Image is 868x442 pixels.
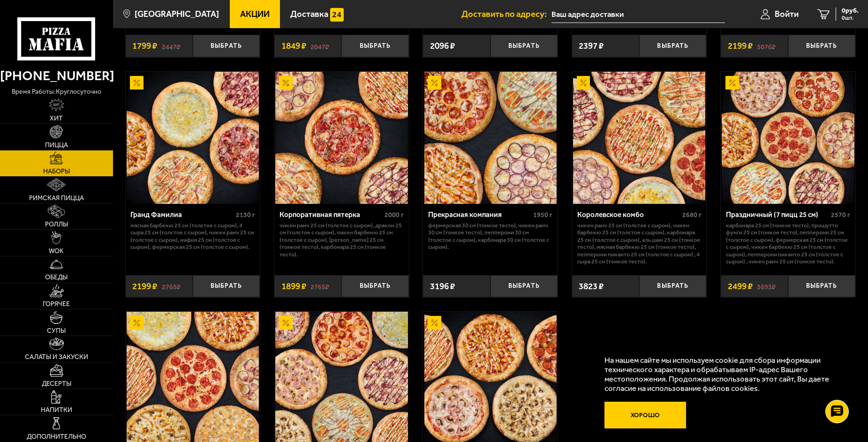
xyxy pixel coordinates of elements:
p: Фермерская 30 см (тонкое тесто), Чикен Ранч 30 см (тонкое тесто), Пепперони 30 см (толстое с сыро... [428,222,552,251]
div: Прекрасная компания [428,210,531,219]
span: Римская пицца [29,195,84,202]
div: Королевское комбо [577,210,680,219]
img: Акционный [577,76,590,90]
button: Выбрать [193,275,260,297]
s: 3693 ₽ [757,282,776,291]
span: 1950 г [533,211,552,219]
input: Ваш адрес доставки [551,6,725,23]
button: Выбрать [341,275,408,297]
span: 2680 г [682,211,702,219]
img: Акционный [725,76,739,90]
span: Супы [47,328,66,334]
img: Акционный [130,316,143,330]
p: Чикен Ранч 25 см (толстое с сыром), Чикен Барбекю 25 см (толстое с сыром), Карбонара 25 см (толст... [577,222,702,265]
span: 2499 ₽ [728,282,753,291]
a: АкционныйКорпоративная пятерка [274,72,409,204]
div: Гранд Фамилиа [130,210,233,219]
span: 2570 г [831,211,850,219]
span: Обеды [45,274,68,281]
button: Выбрать [639,275,706,297]
a: АкционныйПрекрасная компания [423,72,558,204]
span: 2397 ₽ [579,41,604,50]
span: 0 шт. [842,15,859,21]
s: 2765 ₽ [310,282,329,291]
span: 2000 г [385,211,404,219]
span: 3196 ₽ [430,282,455,291]
img: 15daf4d41897b9f0e9f617042186c801.svg [330,8,344,22]
span: Роллы [45,221,68,228]
span: 0 руб. [842,7,859,14]
button: Выбрать [491,275,558,297]
span: 1899 ₽ [281,282,306,291]
img: Акционный [279,76,293,90]
button: Выбрать [639,35,706,57]
span: Напитки [41,407,72,413]
img: Прекрасная компания [424,72,557,204]
span: Горячее [43,301,70,307]
img: Праздничный (7 пицц 25 см) [722,72,854,204]
span: WOK [49,248,64,255]
img: Акционный [130,76,143,90]
span: Пицца [45,142,68,149]
span: 1799 ₽ [132,41,157,50]
span: 2199 ₽ [132,282,157,291]
s: 3076 ₽ [757,41,776,50]
p: Карбонара 25 см (тонкое тесто), Прошутто Фунги 25 см (тонкое тесто), Пепперони 25 см (толстое с с... [726,222,850,265]
button: Выбрать [788,275,855,297]
span: 1849 ₽ [281,41,306,50]
span: Акции [240,10,270,19]
span: 2199 ₽ [728,41,753,50]
s: 2765 ₽ [162,282,181,291]
span: Войти [775,10,799,19]
span: 2096 ₽ [430,41,455,50]
span: Хит [50,115,63,122]
span: Дополнительно [27,434,86,440]
p: На нашем сайте мы используем cookie для сбора информации технического характера и обрабатываем IP... [604,355,841,393]
span: Десерты [42,381,71,387]
span: Наборы [43,168,70,175]
img: Гранд Фамилиа [127,72,259,204]
span: [GEOGRAPHIC_DATA] [135,10,219,19]
span: Доставка [290,10,328,19]
p: Мясная Барбекю 25 см (толстое с сыром), 4 сыра 25 см (толстое с сыром), Чикен Ранч 25 см (толстое... [130,222,255,251]
div: Корпоративная пятерка [279,210,382,219]
a: АкционныйКоролевское комбо [572,72,707,204]
button: Выбрать [491,35,558,57]
button: Выбрать [193,35,260,57]
button: Хорошо [604,402,686,429]
a: АкционныйПраздничный (7 пицц 25 см) [721,72,855,204]
span: 2130 г [236,211,255,219]
button: Выбрать [788,35,855,57]
span: Салаты и закуски [25,354,88,360]
img: Корпоративная пятерка [275,72,408,204]
s: 2447 ₽ [162,41,181,50]
img: Акционный [428,316,441,330]
img: Акционный [279,316,293,330]
div: Праздничный (7 пицц 25 см) [726,210,829,219]
a: АкционныйГранд Фамилиа [126,72,260,204]
img: Королевское комбо [573,72,705,204]
s: 2047 ₽ [310,41,329,50]
span: 3823 ₽ [579,282,604,291]
button: Выбрать [341,35,408,57]
span: Доставить по адресу: [461,10,551,19]
img: Акционный [428,76,441,90]
p: Чикен Ранч 25 см (толстое с сыром), Дракон 25 см (толстое с сыром), Чикен Барбекю 25 см (толстое ... [279,222,404,258]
